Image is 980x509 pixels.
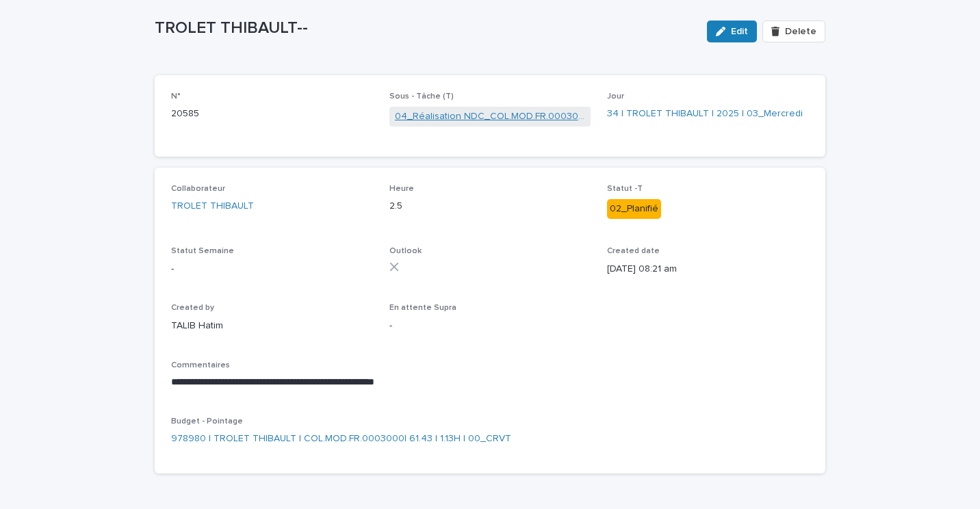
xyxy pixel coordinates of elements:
span: En attente Supra [389,304,456,312]
a: 04_Réalisation NDC_COL.MOD.FR.0003000 [395,109,586,124]
p: - [171,262,373,276]
p: 20585 [171,107,373,121]
span: Budget - Pointage [171,417,243,426]
span: Heure [389,185,414,193]
button: Edit [707,21,757,42]
p: - [389,319,591,333]
span: N° [171,92,181,101]
span: Delete [785,27,816,36]
span: Commentaires [171,361,230,369]
span: Statut Semaine [171,247,234,255]
a: TROLET THIBAULT [171,199,254,213]
span: Outlook [389,247,422,255]
p: 2.5 [389,199,591,213]
p: [DATE] 08:21 am [607,262,809,276]
span: Edit [731,27,748,36]
span: Sous - Tâche (T) [389,92,454,101]
button: Delete [762,21,825,42]
span: Collaborateur [171,185,225,193]
a: 34 | TROLET THIBAULT | 2025 | 03_Mercredi [607,107,803,121]
a: 978980 | TROLET THIBAULT | COL.MOD.FR.0003000| 61.43 | 1.13H | 00_CRVT [171,432,511,446]
span: Created date [607,247,660,255]
span: Jour [607,92,624,101]
div: 02_Planifié [607,199,661,219]
p: TROLET THIBAULT-- [155,18,696,38]
span: Created by [171,304,214,312]
span: Statut -T [607,185,643,193]
p: TALIB Hatim [171,319,373,333]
